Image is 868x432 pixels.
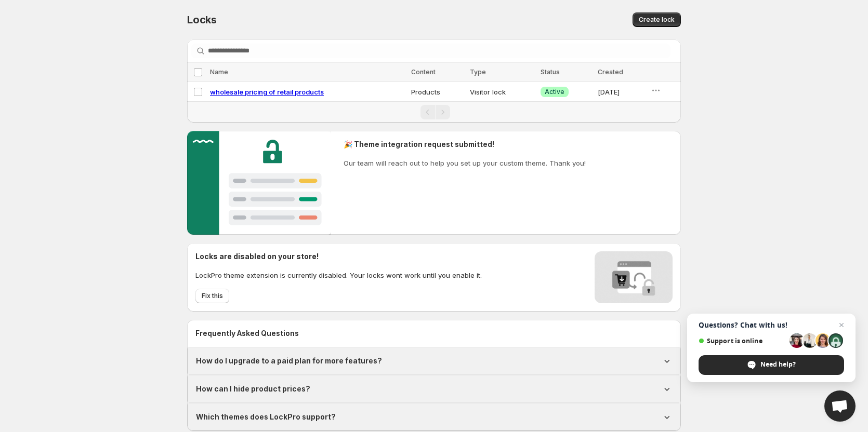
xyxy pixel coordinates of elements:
button: Fix this [195,289,229,303]
h2: 🎉 Theme integration request submitted! [344,139,586,150]
span: Questions? Chat with us! [699,321,844,329]
div: Need help? [699,355,844,375]
img: Locks disabled [595,251,673,303]
button: Create lock [633,12,681,27]
span: Status [541,68,560,76]
p: Our team will reach out to help you set up your custom theme. Thank you! [344,158,586,168]
td: [DATE] [595,82,648,102]
nav: Pagination [187,101,681,123]
td: Products [408,82,467,102]
span: Name [210,68,228,76]
span: Active [545,88,564,96]
span: Create lock [639,16,675,24]
span: Created [598,68,623,76]
div: Open chat [824,390,856,422]
img: Customer support [187,131,331,235]
h1: How can I hide product prices? [196,384,310,394]
h1: Which themes does LockPro support? [196,412,336,422]
span: Support is online [699,337,786,345]
p: LockPro theme extension is currently disabled. Your locks wont work until you enable it. [195,270,482,280]
span: Content [411,68,436,76]
span: Type [470,68,486,76]
h2: Locks are disabled on your store! [195,251,482,262]
h1: How do I upgrade to a paid plan for more features? [196,356,382,366]
a: wholesale pricing of retail products [210,88,324,96]
span: Locks [187,14,217,26]
span: Need help? [760,360,796,369]
h2: Frequently Asked Questions [195,328,673,339]
span: Fix this [202,292,223,300]
span: Close chat [835,319,848,331]
td: Visitor lock [467,82,537,102]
